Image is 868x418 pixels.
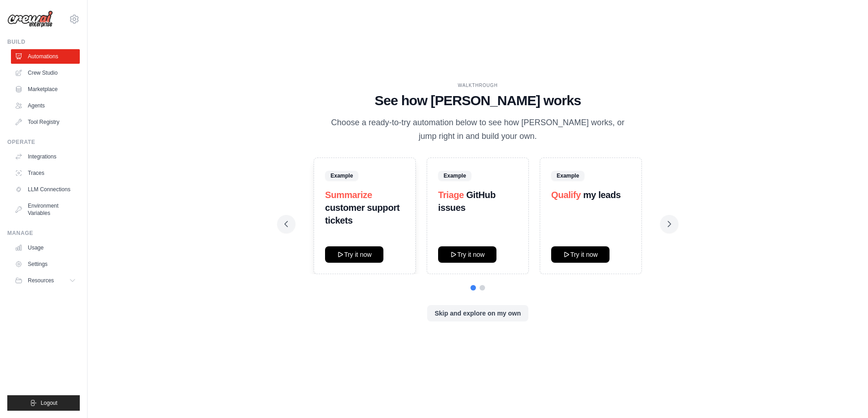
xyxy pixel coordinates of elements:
strong: GitHub issues [438,190,496,213]
strong: my leads [583,190,620,200]
span: Example [438,171,471,181]
button: Resources [11,273,80,288]
a: Agents [11,98,80,113]
div: Build [7,38,80,46]
a: Integrations [11,149,80,164]
a: Traces [11,166,80,180]
span: Example [551,171,584,181]
button: Logout [7,395,80,411]
span: Triage [438,190,464,200]
a: Environment Variables [11,199,80,220]
h1: See how [PERSON_NAME] works [284,92,671,109]
div: WALKTHROUGH [284,82,671,89]
button: Skip and explore on my own [427,305,528,321]
div: Manage [7,229,80,237]
a: LLM Connections [11,182,80,197]
span: Qualify [551,190,581,200]
div: Operate [7,138,80,146]
a: Usage [11,240,80,255]
span: Resources [28,277,54,284]
span: Logout [41,399,57,407]
strong: customer support tickets [325,203,400,225]
span: Summarize [325,190,372,200]
a: Marketplace [11,82,80,97]
span: Example [325,171,358,181]
a: Automations [11,49,80,64]
button: Try it now [438,246,496,263]
img: Logo [7,10,53,28]
button: Try it now [325,246,383,263]
button: Try it now [551,246,610,263]
a: Settings [11,257,80,271]
p: Choose a ready-to-try automation below to see how [PERSON_NAME] works, or jump right in and build... [325,116,631,143]
a: Tool Registry [11,115,80,129]
a: Crew Studio [11,66,80,80]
